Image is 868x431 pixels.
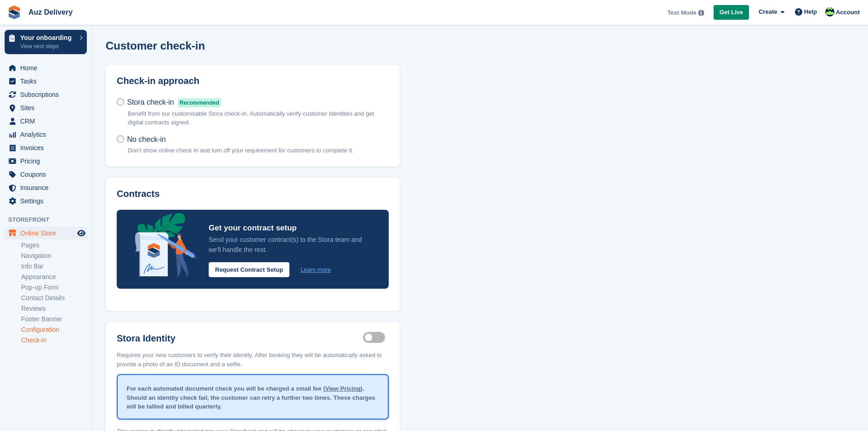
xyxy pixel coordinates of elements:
[128,146,353,155] p: Don't show online check in and turn off your requirement for customers to complete it.
[21,304,87,313] a: Reviews
[5,181,87,194] a: menu
[20,42,75,50] p: View next steps
[209,262,289,277] button: Request Contract Setup
[5,141,87,154] a: menu
[21,283,87,292] a: Pop-up Form
[8,215,91,224] span: Storefront
[21,273,87,281] a: Appearance
[825,7,834,17] img: Beji Obong
[135,213,198,276] img: integrated-contracts-announcement-icon-4bcc16208f3049d2eff6d38435ce2bd7c70663ee5dfbe56b0d99acac82...
[20,141,75,154] span: Invoices
[698,10,704,16] img: icon-info-grey-7440780725fd019a000dd9b08b2336e03edf1995a4989e88bcd33f0948082b44.svg
[5,30,87,54] a: Your onboarding View next steps
[209,221,370,235] p: Get your contract setup
[363,337,389,338] label: Identity proof enabled
[20,62,75,74] span: Home
[20,88,75,101] span: Subscriptions
[720,8,743,17] span: Get Live
[20,227,75,240] span: Online Store
[127,135,165,143] span: No check-in
[20,168,75,181] span: Coupons
[117,189,389,199] h3: Contracts
[20,34,75,41] p: Your onboarding
[127,98,174,106] span: Stora check-in
[5,155,87,168] a: menu
[714,5,749,20] a: Get Live
[836,8,860,17] span: Account
[21,336,87,345] a: Check-in
[117,135,124,143] input: No check-in Don't show online check in and turn off your requirement for customers to complete it.
[21,294,87,302] a: Contact Details
[5,88,87,101] a: menu
[117,345,389,369] p: Requires your new customers to verify their identity. After booking they will be automatically as...
[117,76,389,86] h2: Check-in approach
[5,62,87,74] a: menu
[25,5,76,20] a: Auz Delivery
[804,7,817,17] span: Help
[178,98,221,107] span: Recommended
[20,155,75,168] span: Pricing
[20,128,75,141] span: Analytics
[118,377,388,419] div: For each automated document check you will be charged a small fee ( ). Should an identity check f...
[20,115,75,128] span: CRM
[20,101,75,114] span: Sites
[5,101,87,114] a: menu
[5,128,87,141] a: menu
[5,75,87,88] a: menu
[5,227,87,240] a: menu
[209,235,370,255] p: Send your customer contract(s) to the Stora team and we'll handle the rest.
[20,75,75,88] span: Tasks
[301,265,331,274] a: Learn more
[7,6,21,19] img: stora-icon-8386f47178a22dfd0bd8f6a31ec36ba5ce8667c1dd55bd0f319d3a0aa187defe.svg
[20,181,75,194] span: Insurance
[117,98,124,106] input: Stora check-inRecommended Benefit from our customisable Stora check-in. Automatically verify cust...
[128,109,389,127] p: Benefit from our customisable Stora check-in. Automatically verify customer identities and get di...
[21,252,87,260] a: Navigation
[5,195,87,207] a: menu
[106,39,205,52] h1: Customer check-in
[5,168,87,181] a: menu
[21,241,87,250] a: Pages
[76,228,87,239] a: Preview store
[20,195,75,207] span: Settings
[759,7,777,17] span: Create
[21,325,87,334] a: Configuration
[325,385,361,392] a: View Pricing
[5,115,87,128] a: menu
[21,315,87,324] a: Footer Banner
[117,333,363,344] label: Stora Identity
[667,8,696,17] span: Test Mode
[21,262,87,271] a: Info Bar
